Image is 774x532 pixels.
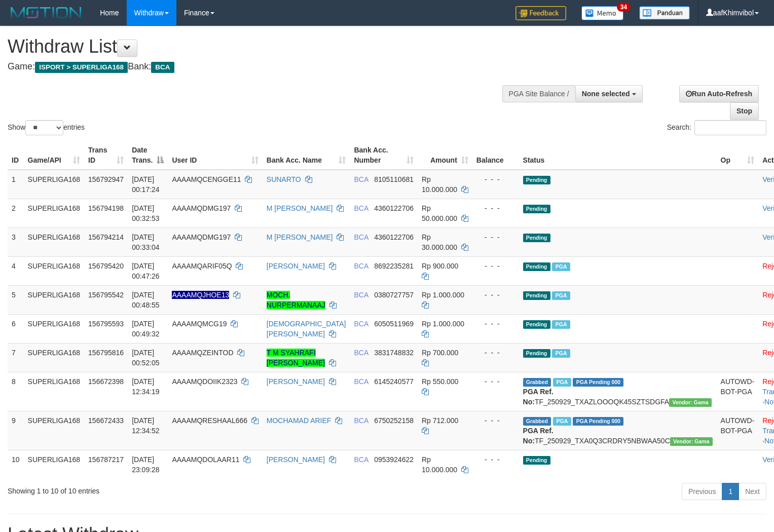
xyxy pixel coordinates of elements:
span: Marked by aafsoycanthlai [553,378,571,387]
span: Copy 3831748832 to clipboard [374,349,414,357]
th: User ID: activate to sort column ascending [168,141,262,170]
td: 7 [8,343,24,372]
span: Copy 6050511969 to clipboard [374,320,414,328]
a: T M SYAHRAFI [PERSON_NAME] [267,349,325,367]
input: Search: [694,120,766,135]
span: [DATE] 00:32:53 [132,204,160,222]
span: AAAAMQCENGGE11 [172,175,241,183]
td: SUPERLIGA168 [24,199,85,227]
span: Pending [523,349,550,358]
span: Rp 550.000 [422,377,458,386]
span: Copy 4360122706 to clipboard [374,204,414,212]
span: Marked by aafnonsreyleab [552,349,570,358]
span: Vendor URL: https://trx31.1velocity.biz [670,437,713,446]
th: Amount: activate to sort column ascending [418,141,472,170]
span: Marked by aafnonsreyleab [552,291,570,300]
label: Search: [667,120,766,135]
td: SUPERLIGA168 [24,256,85,285]
td: 9 [8,411,24,450]
span: Grabbed [523,378,551,387]
span: Copy 6145240577 to clipboard [374,377,414,386]
span: Pending [523,320,550,329]
a: [DEMOGRAPHIC_DATA][PERSON_NAME] [267,320,346,338]
div: PGA Site Balance / [502,85,575,102]
td: 5 [8,285,24,314]
span: Vendor URL: https://trx31.1velocity.biz [669,398,712,407]
div: - - - [476,203,515,213]
span: Rp 10.000.000 [422,455,457,474]
td: TF_250929_TXA0Q3CRDRY5NBWAA50C [519,411,717,450]
span: Pending [523,234,550,242]
span: 156672398 [88,377,124,386]
span: Pending [523,291,550,300]
span: 156795816 [88,349,124,357]
th: Game/API: activate to sort column ascending [24,141,85,170]
span: Pending [523,205,550,213]
a: M [PERSON_NAME] [267,233,333,241]
span: [DATE] 23:09:28 [132,455,160,474]
td: SUPERLIGA168 [24,227,85,256]
a: [PERSON_NAME] [267,455,325,464]
td: 8 [8,372,24,411]
span: 156795593 [88,320,124,328]
a: MOCHAMAD ARIEF [267,416,331,425]
b: PGA Ref. No: [523,427,554,445]
span: [DATE] 12:34:19 [132,377,160,396]
span: BCA [354,204,368,212]
a: M [PERSON_NAME] [267,204,333,212]
div: - - - [476,232,515,242]
span: Rp 10.000.000 [422,175,457,194]
span: Pending [523,456,550,465]
span: BCA [354,455,368,464]
span: PGA Pending [573,417,623,426]
span: Nama rekening ada tanda titik/strip, harap diedit [172,291,229,299]
span: BCA [354,416,368,425]
td: AUTOWD-BOT-PGA [717,372,759,411]
span: AAAAMQDOIIK2323 [172,377,237,386]
span: [DATE] 00:47:26 [132,262,160,280]
span: [DATE] 00:49:32 [132,320,160,338]
select: Showentries [25,120,63,135]
a: [PERSON_NAME] [267,262,325,270]
h1: Withdraw List [8,36,506,57]
span: Grabbed [523,417,551,426]
div: - - - [476,261,515,271]
td: SUPERLIGA168 [24,285,85,314]
span: 156792947 [88,175,124,183]
span: Copy 4360122706 to clipboard [374,233,414,241]
span: 156795420 [88,262,124,270]
span: AAAAMQMCG19 [172,320,227,328]
span: Pending [523,262,550,271]
span: [DATE] 00:33:04 [132,233,160,251]
img: Feedback.jpg [515,6,566,20]
td: 2 [8,199,24,227]
span: AAAAMQZEINTOD [172,349,233,357]
th: Bank Acc. Name: activate to sort column ascending [263,141,350,170]
span: ISPORT > SUPERLIGA168 [35,62,128,73]
span: Pending [523,176,550,184]
td: 6 [8,314,24,343]
td: SUPERLIGA168 [24,170,85,199]
td: AUTOWD-BOT-PGA [717,411,759,450]
span: BCA [354,262,368,270]
h4: Game: Bank: [8,62,506,72]
span: 156795542 [88,291,124,299]
div: - - - [476,454,515,465]
span: Copy 8105110681 to clipboard [374,175,414,183]
td: 10 [8,450,24,479]
span: 34 [617,3,631,12]
span: Rp 712.000 [422,416,458,425]
div: - - - [476,376,515,387]
a: Next [739,483,766,500]
span: AAAAMQRESHAAL666 [172,416,247,425]
span: None selected [582,90,630,98]
img: Button%20Memo.svg [581,6,624,20]
span: Marked by aafsoycanthlai [553,417,571,426]
span: BCA [151,62,174,73]
span: BCA [354,291,368,299]
span: [DATE] 12:34:52 [132,416,160,435]
a: 1 [722,483,739,500]
td: 1 [8,170,24,199]
span: AAAAMQDMG197 [172,233,231,241]
td: SUPERLIGA168 [24,411,85,450]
